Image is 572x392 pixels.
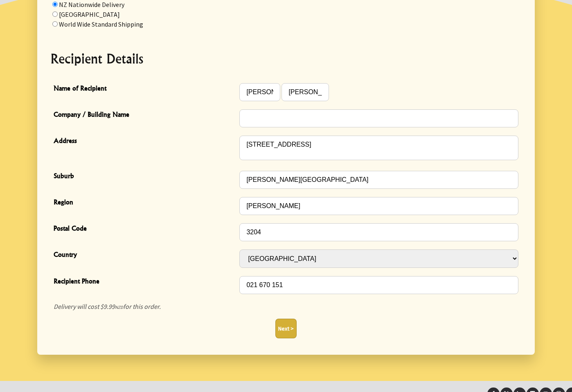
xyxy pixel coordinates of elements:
input: Suburb [239,171,518,189]
button: Next > [275,319,297,338]
input: Region [239,197,518,215]
label: World Wide Standard Shipping [59,20,143,28]
span: Address [54,136,235,147]
span: Company / Building Name [54,109,235,121]
span: Suburb [54,171,235,183]
span: Country [54,249,235,261]
span: Region [54,197,235,209]
select: Country [239,249,518,268]
label: [GEOGRAPHIC_DATA] [59,10,120,18]
em: Delivery will cost $9.99 for this order. [54,302,161,310]
textarea: Address [239,136,518,160]
input: Name of Recipient [239,83,280,101]
label: NZ Nationwide Delivery [59,0,124,9]
span: Postal Code [54,223,235,235]
input: Company / Building Name [239,109,518,127]
span: NZD [115,304,123,310]
input: Recipient Phone [239,276,518,294]
span: Name of Recipient [54,83,235,95]
input: Name of Recipient [281,83,329,101]
span: Recipient Phone [54,276,235,288]
input: Postal Code [239,223,518,241]
h2: Recipient Details [50,49,522,68]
